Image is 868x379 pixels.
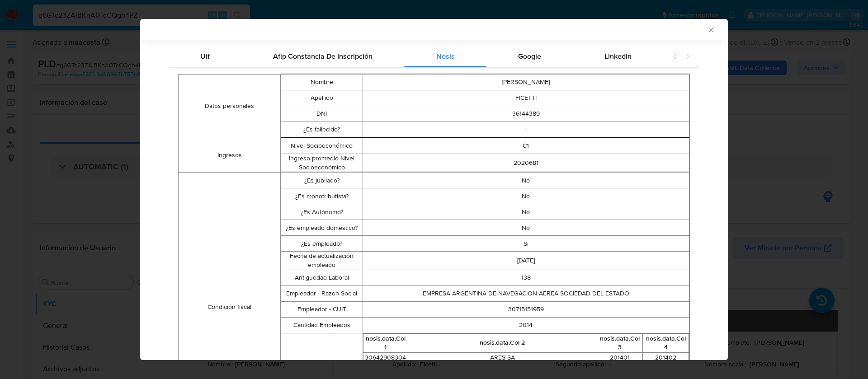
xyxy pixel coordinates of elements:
td: Datos personales [179,75,281,138]
span: Uif [200,51,210,61]
span: Google [518,51,541,61]
td: No [363,188,689,204]
td: Fecha de actualización empleado [281,252,363,270]
div: Detailed external info [169,46,663,67]
td: FICETTI [363,90,689,106]
td: ¿Es empleado? [281,236,363,252]
span: Nosis [436,51,455,61]
td: Ingreso promedio Nivel Socioeconómico [281,154,363,172]
td: Empleador - Razon Social [281,285,363,301]
th: nosis.data.Col 4 [643,333,689,352]
td: ¿Es monotributista? [281,188,363,204]
td: Cantidad Empleados [281,317,363,333]
span: Linkedin [604,51,632,61]
td: Apellido [281,90,363,106]
td: No [363,173,689,188]
td: No [363,204,689,220]
td: ¿Es jubilado? [281,173,363,188]
td: ARES SA [408,352,597,363]
td: Nivel Socioeconómico [281,138,363,154]
td: 201401 [597,352,643,363]
th: nosis.data.Col 2 [408,333,597,352]
td: 2014 [363,317,689,333]
td: [PERSON_NAME] [363,75,689,90]
td: ¿Es empleado doméstico? [281,220,363,236]
td: Antiguedad Laboral [281,270,363,285]
td: Ingresos [179,138,281,173]
th: nosis.data.Col 3 [597,333,643,352]
td: - [363,122,689,138]
td: 138 [363,270,689,285]
th: nosis.data.Col 1 [363,333,408,352]
span: Afip Constancia De Inscripción [273,51,373,61]
td: DNI [281,106,363,122]
td: 30642908304 [363,352,408,363]
td: Nombre [281,75,363,90]
td: EMPRESA ARGENTINA DE NAVEGACION AEREA SOCIEDAD DEL ESTADO [363,285,689,301]
td: ¿Es Autónomo? [281,204,363,220]
td: 36144389 [363,106,689,122]
td: No [363,220,689,236]
td: C1 [363,138,689,154]
td: Si [363,236,689,252]
td: 30715151959 [363,301,689,317]
td: [DATE] [363,252,689,270]
td: 201402 [643,352,689,363]
td: Empleador - CUIT [281,301,363,317]
td: ¿Es fallecido? [281,122,363,138]
td: 2020681 [363,154,689,172]
div: closure-recommendation-modal [140,19,728,360]
button: Cerrar ventana [707,25,715,33]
